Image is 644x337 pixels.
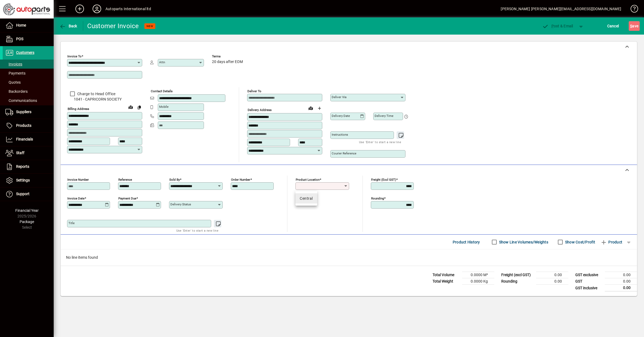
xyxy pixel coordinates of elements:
[5,71,25,75] span: Payments
[451,237,482,247] button: Product History
[67,178,89,182] mat-label: Invoice number
[601,238,622,246] span: Product
[3,187,54,201] a: Support
[332,133,348,136] mat-label: Instructions
[105,5,151,13] div: Autoparts International ltd
[135,103,144,112] button: Copy to Delivery address
[5,89,28,94] span: Backorders
[3,119,54,132] a: Products
[15,208,39,213] span: Financial Year
[3,69,54,78] a: Payments
[16,123,31,128] span: Products
[169,178,180,182] mat-label: Sold by
[536,272,568,278] td: 0.00
[16,137,33,141] span: Financials
[605,278,637,285] td: 0.00
[247,89,261,93] mat-label: Deliver To
[170,202,191,206] mat-label: Delivery status
[3,174,54,187] a: Settings
[573,285,605,291] td: GST inclusive
[61,249,637,266] div: No line items found
[118,178,132,182] mat-label: Reference
[3,146,54,160] a: Staff
[71,4,88,14] button: Add
[3,96,54,105] a: Communications
[54,21,83,31] app-page-header-button: Back
[212,55,244,58] span: Terms
[332,95,346,99] mat-label: Deliver via
[212,60,243,64] span: 20 days after EOM
[16,23,26,27] span: Home
[297,190,345,195] mat-error: Required
[67,197,85,200] mat-label: Invoice date
[499,278,536,285] td: Rounding
[76,91,115,97] label: Charge to Head Office
[300,196,313,201] div: Central
[16,50,34,55] span: Customers
[430,278,462,285] td: Total Weight
[359,139,401,145] mat-hint: Use 'Enter' to start a new line
[16,192,30,196] span: Support
[630,24,632,28] span: S
[3,32,54,46] a: POS
[59,24,77,28] span: Back
[375,114,393,118] mat-label: Delivery time
[16,178,30,182] span: Settings
[159,60,165,64] mat-label: Attn
[3,19,54,32] a: Home
[536,278,568,285] td: 0.00
[315,104,324,113] button: Choose address
[16,110,31,114] span: Suppliers
[3,60,54,69] a: Invoices
[539,21,576,31] button: Post & Email
[371,178,396,182] mat-label: Freight (excl GST)
[453,238,480,246] span: Product History
[605,272,637,278] td: 0.00
[3,133,54,146] a: Financials
[629,21,640,31] button: Save
[16,151,24,155] span: Staff
[573,278,605,285] td: GST
[542,24,573,28] span: ost & Email
[306,104,315,112] a: View on map
[551,24,554,28] span: P
[231,178,250,182] mat-label: Order number
[332,151,356,155] mat-label: Courier Reference
[630,22,638,30] span: ave
[87,22,139,30] div: Customer Invoice
[332,114,350,118] mat-label: Delivery date
[498,239,548,245] label: Show Line Volumes/Weights
[16,164,29,169] span: Reports
[296,178,320,182] mat-label: Product location
[371,197,384,200] mat-label: Rounding
[430,272,462,278] td: Total Volume
[627,1,637,18] a: Knowledge Base
[20,220,34,224] span: Package
[68,221,75,225] mat-label: Title
[5,80,21,84] span: Quotes
[159,105,169,109] mat-label: Mobile
[118,197,136,200] mat-label: Payment due
[3,78,54,87] a: Quotes
[499,272,536,278] td: Freight (excl GST)
[501,5,621,13] div: [PERSON_NAME] [PERSON_NAME][EMAIL_ADDRESS][DOMAIN_NAME]
[295,193,317,203] mat-option: Central
[3,87,54,96] a: Backorders
[16,37,23,41] span: POS
[3,105,54,119] a: Suppliers
[5,62,22,66] span: Invoices
[598,237,625,247] button: Product
[564,239,595,245] label: Show Cost/Profit
[606,21,620,31] button: Cancel
[67,97,142,102] span: 1041 - CAPRICORN SOCIETY
[3,160,54,173] a: Reports
[176,227,218,234] mat-hint: Use 'Enter' to start a new line
[147,24,153,28] span: NEW
[605,285,637,291] td: 0.00
[607,22,619,30] span: Cancel
[88,4,105,14] button: Profile
[67,54,82,58] mat-label: Invoice To
[58,21,79,31] button: Back
[5,98,37,103] span: Communications
[462,272,494,278] td: 0.0000 M³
